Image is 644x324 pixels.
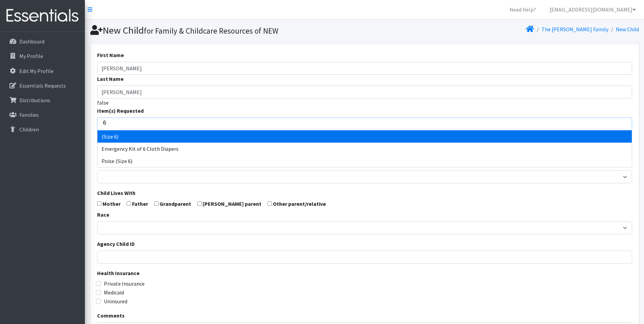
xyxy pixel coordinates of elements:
[97,75,124,83] label: Last Name
[19,126,39,133] p: Children
[104,297,127,305] label: Uninsured
[19,53,43,59] p: My Profile
[97,211,109,219] label: Race
[97,51,124,59] label: First Name
[97,240,135,248] label: Agency Child ID
[97,311,125,320] label: Comments
[19,82,66,89] p: Essentials Requests
[3,93,82,107] a: Distributions
[19,68,54,74] p: Edit My Profile
[3,4,82,27] img: HumanEssentials
[97,143,632,155] li: Emergency Kit of 6 Cloth Diapers
[97,107,144,115] label: Item(s) Requested
[3,79,82,92] a: Essentials Requests
[97,130,632,143] li: (Size 6)
[3,64,82,78] a: Edit My Profile
[616,26,639,33] a: New Child
[19,38,44,45] p: Dashboard
[97,155,632,167] li: Poise (Size 6)
[3,35,82,48] a: Dashboard
[103,200,121,208] label: Mother
[144,26,278,36] small: for Family & Childcare Resources of NEW
[3,123,82,136] a: Children
[3,108,82,122] a: Families
[544,3,641,16] a: [EMAIL_ADDRESS][DOMAIN_NAME]
[19,97,50,104] p: Distributions
[541,26,608,33] a: The [PERSON_NAME] Family
[104,280,145,288] label: Private Insurance
[504,3,541,16] a: Need Help?
[132,200,148,208] label: Father
[160,200,191,208] label: Grandparent
[273,200,326,208] label: Other parent/relative
[3,49,82,63] a: My Profile
[97,189,135,197] label: Child Lives With
[97,269,632,280] legend: Health Insurance
[104,288,124,296] label: Medicaid
[19,111,39,118] p: Families
[203,200,261,208] label: [PERSON_NAME] parent
[90,24,362,36] h1: New Child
